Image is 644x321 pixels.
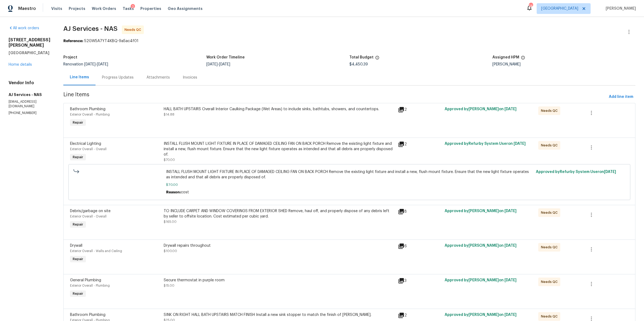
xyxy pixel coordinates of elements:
span: Exterior Overall - Plumbing [70,113,110,116]
span: Approved by [PERSON_NAME] on [445,107,517,111]
span: Needs QC [541,245,560,250]
h5: AJ Services - NAS [9,92,50,97]
span: $15.00 [164,284,174,287]
div: Secure thermostat in purple room [164,278,395,283]
span: Drywall [70,244,82,248]
h5: Total Budget [349,56,374,59]
span: [DATE] [219,62,230,66]
span: Properties [140,6,161,11]
span: Exterior Overall - Overall [70,215,107,218]
span: Exterior Overall - Walls and Ceiling [70,249,122,253]
span: Needs QC [541,279,560,285]
span: [DATE] [504,278,517,282]
div: Invoices [183,75,197,80]
span: Approved by [PERSON_NAME] on [445,313,517,317]
span: Reason: [166,190,181,194]
span: Bathroom Plumbing [70,313,105,317]
div: 3 [398,278,441,284]
span: Electrical Lighting [70,142,101,146]
span: Exterior Overall - Overall [70,147,107,151]
div: TO INCLUDE CARPET AND WINDOW COVERINGS FROM EXTERIOR SHED Remove, haul off, and properly dispose ... [164,208,395,219]
span: $4,450.39 [349,62,368,66]
span: Debris/garbage on site [70,209,111,213]
span: AJ Services - NAS [63,25,118,32]
span: $70.00 [164,158,175,161]
h5: Project [63,56,77,59]
span: [DATE] [84,62,96,66]
span: [PERSON_NAME] [603,6,636,11]
h5: Work Order Timeline [206,56,245,59]
div: 2 [398,141,441,147]
div: INSTALL FLUSH MOUNT LIGHT FIXTURE IN PLACE OF DAMAGED CEILING FAN ON BACK PORCH Remove the existi... [164,141,395,157]
span: General Plumbing [70,278,101,282]
h5: [GEOGRAPHIC_DATA] [9,50,50,56]
div: HALL BATH UPSTAIRS Overall Interior Caulking Package (Wet Areas) to include sinks, bathtubs, show... [164,106,395,112]
div: 52GW5A7YT4KBQ-9a5ac4f01 [63,38,635,44]
span: Renovation [63,62,108,66]
span: [DATE] [206,62,218,66]
span: Bathroom Plumbing [70,107,105,111]
div: 8 [398,208,441,215]
span: Repair [71,154,85,160]
h5: Assigned HPM [492,56,519,59]
span: - [206,62,230,66]
div: 2 [398,106,441,113]
span: $14.88 [164,113,174,116]
div: 2 [131,4,135,9]
span: $100.00 [164,249,177,253]
span: Needs QC [541,314,560,319]
span: Needs QC [541,143,560,148]
div: Progress Updates [102,75,134,80]
span: [DATE] [97,62,108,66]
span: Maestro [18,6,36,11]
span: The total cost of line items that have been proposed by Opendoor. This sum includes line items th... [375,56,379,62]
div: 2 [398,312,441,319]
p: [PHONE_NUMBER] [9,111,50,115]
span: Repair [71,256,85,262]
h2: [STREET_ADDRESS][PERSON_NAME] [9,37,50,48]
span: Repair [71,120,85,125]
span: [DATE] [504,313,517,317]
span: Approved by [PERSON_NAME] on [445,278,517,282]
div: Attachments [147,75,170,80]
span: [DATE] [504,244,517,248]
button: Add line item [607,92,635,102]
span: Approved by [PERSON_NAME] on [445,209,517,213]
a: All work orders [9,26,39,30]
span: Approved by [PERSON_NAME] on [445,244,517,248]
span: Repair [71,222,85,227]
span: [DATE] [604,170,616,174]
h4: Vendor Info [9,80,50,86]
span: [DATE] [504,107,517,111]
span: - [84,62,108,66]
span: Needs QC [125,27,143,32]
span: $70.00 [166,182,533,187]
span: Line Items [63,92,607,102]
div: 14 [529,3,533,9]
span: Needs QC [541,108,560,113]
span: Exterior Overall - Plumbing [70,284,110,287]
div: Line Items [70,75,89,80]
span: INSTALL FLUSH MOUNT LIGHT FIXTURE IN PLACE OF DAMAGED CEILING FAN ON BACK PORCH Remove the existi... [166,169,533,180]
span: Tasks [123,7,134,10]
div: SINK ON RIGHT HALL BATH UPSTAIRS MATCH FINISH Install a new sink stopper to match the finish of [... [164,312,395,318]
span: Needs QC [541,210,560,215]
div: 6 [398,243,441,249]
span: Add line item [609,94,633,100]
span: cost [181,190,189,194]
span: $165.00 [164,220,177,223]
span: Approved by Refurby System User on [536,170,616,174]
a: Home details [9,63,32,67]
span: Visits [51,6,62,11]
span: The hpm assigned to this work order. [521,56,525,62]
span: [GEOGRAPHIC_DATA] [541,6,578,11]
span: Work Orders [92,6,116,11]
span: [DATE] [504,209,517,213]
span: Geo Assignments [168,6,203,11]
div: [PERSON_NAME] [492,62,635,66]
span: Repair [71,291,85,296]
span: [DATE] [514,142,526,146]
p: [EMAIL_ADDRESS][DOMAIN_NAME] [9,99,50,109]
span: Projects [69,6,85,11]
span: Approved by Refurby System User on [445,142,526,146]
